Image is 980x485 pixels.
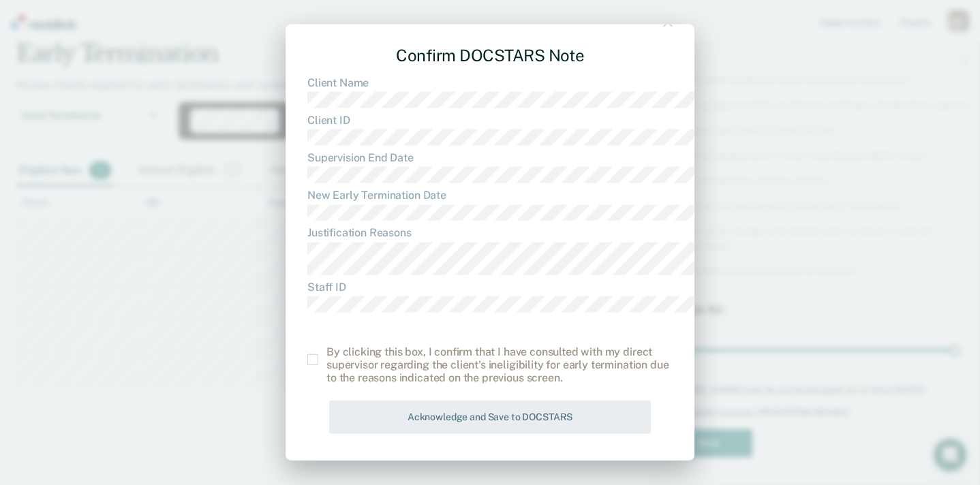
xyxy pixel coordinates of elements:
[307,151,673,164] dt: Supervision End Date
[329,401,651,434] button: Acknowledge and Save to DOCSTARS
[307,226,673,239] dt: Justification Reasons
[307,114,673,127] dt: Client ID
[307,280,673,293] dt: Staff ID
[307,76,673,89] dt: Client Name
[307,35,673,76] div: Confirm DOCSTARS Note
[307,189,673,202] dt: New Early Termination Date
[326,345,673,384] div: By clicking this box, I confirm that I have consulted with my direct supervisor regarding the cli...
